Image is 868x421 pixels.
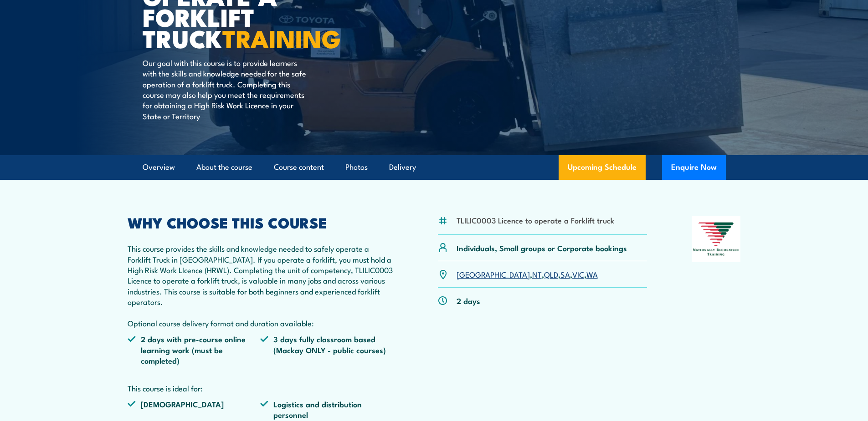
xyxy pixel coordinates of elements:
[128,243,394,328] p: This course provides the skills and knowledge needed to safely operate a Forklift Truck in [GEOGR...
[559,155,646,180] a: Upcoming Schedule
[143,57,309,121] p: Our goal with this course is to provide learners with the skills and knowledge needed for the saf...
[260,399,393,420] li: Logistics and distribution personnel
[457,269,530,279] a: [GEOGRAPHIC_DATA]
[128,383,394,393] p: This course is ideal for:
[572,269,584,279] a: VIC
[274,155,324,179] a: Course content
[128,216,394,228] h2: WHY CHOOSE THIS COURSE
[222,19,341,56] strong: TRAINING
[128,399,261,420] li: [DEMOGRAPHIC_DATA]
[662,155,726,180] button: Enquire Now
[457,269,598,279] p: , , , , ,
[586,269,598,279] a: WA
[260,334,393,365] li: 3 days fully classroom based (Mackay ONLY - public courses)
[560,269,570,279] a: SA
[692,216,741,262] img: Nationally Recognised Training logo.
[389,155,416,179] a: Delivery
[143,155,175,179] a: Overview
[457,295,480,306] p: 2 days
[457,243,627,253] p: Individuals, Small groups or Corporate bookings
[128,334,261,365] li: 2 days with pre-course online learning work (must be completed)
[345,155,368,179] a: Photos
[457,215,614,225] li: TLILIC0003 Licence to operate a Forklift truck
[544,269,558,279] a: QLD
[196,155,252,179] a: About the course
[532,269,542,279] a: NT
